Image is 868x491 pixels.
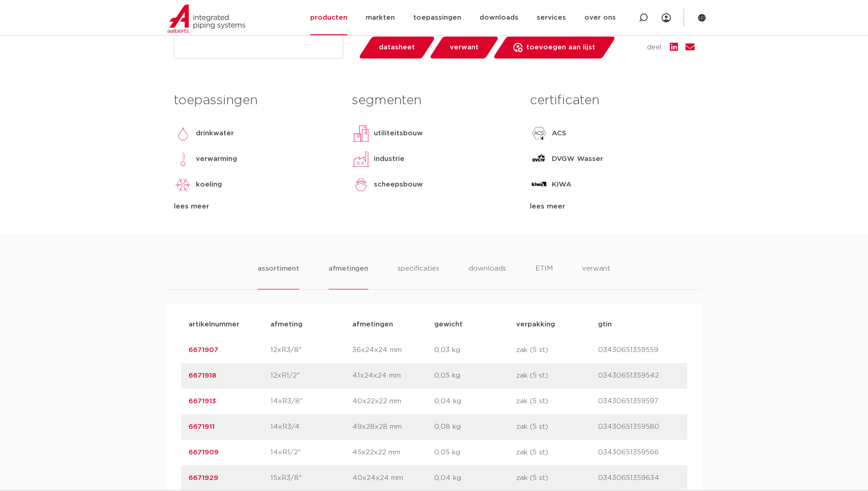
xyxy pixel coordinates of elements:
[174,201,338,212] div: lees meer
[196,128,234,139] p: drinkwater
[552,179,571,190] p: KIWA
[535,263,553,289] li: ETIM
[189,475,218,481] a: 6671929
[398,263,439,289] li: specificaties
[189,398,216,405] a: 6671913
[189,372,216,379] a: 6671918
[189,319,270,330] p: artikelnummer
[526,40,595,55] span: toevoegen aan lijst
[598,396,680,407] p: 03430651359597
[530,124,548,143] img: ACS
[374,179,423,190] p: scheepsbouw
[516,345,598,356] p: zak (5 st)
[598,473,680,484] p: 03430651359634
[516,473,598,484] p: zak (5 st)
[174,91,338,110] h3: toepassingen
[434,345,516,356] p: 0,03 kg
[196,179,222,190] p: koeling
[530,150,548,168] img: DVGW Wasser
[352,473,434,484] p: 40x24x24 mm
[516,319,598,330] p: verpakking
[598,319,680,330] p: gtin
[270,345,352,356] p: 12xR3/8"
[552,128,566,139] p: ACS
[352,176,370,194] img: scheepsbouw
[270,447,352,458] p: 14xR1/2"
[374,154,404,165] p: industrie
[582,263,610,289] li: verwant
[270,319,352,330] p: afmeting
[516,447,598,458] p: zak (5 st)
[516,370,598,381] p: zak (5 st)
[516,396,598,407] p: zak (5 st)
[352,396,434,407] p: 40x22x22 mm
[270,370,352,381] p: 12xR1/2"
[552,154,603,165] p: DVGW Wasser
[379,40,415,55] span: datasheet
[450,40,479,55] span: verwant
[530,176,548,194] img: KIWA
[189,449,219,456] a: 6671909
[189,347,218,353] a: 6671907
[530,91,694,110] h3: certificaten
[270,473,352,484] p: 15xR3/8"
[352,345,434,356] p: 36x24x24 mm
[434,396,516,407] p: 0,04 kg
[352,319,434,330] p: afmetingen
[516,422,598,432] p: zak (5 st)
[352,150,370,168] img: industrie
[374,128,423,139] p: utiliteitsbouw
[196,154,237,165] p: verwarming
[329,263,368,289] li: afmetingen
[598,422,680,432] p: 03430651359580
[530,201,694,212] div: lees meer
[258,263,299,289] li: assortiment
[352,422,434,432] p: 49x28x28 mm
[174,150,192,168] img: verwarming
[270,422,352,432] p: 14xR3/4
[434,319,516,330] p: gewicht
[429,37,499,59] a: verwant
[174,176,192,194] img: koeling
[352,447,434,458] p: 45x22x22 mm
[434,422,516,432] p: 0,08 kg
[174,124,192,143] img: drinkwater
[647,42,663,53] span: deel:
[270,396,352,407] p: 14xR3/8"
[598,370,680,381] p: 03430651359542
[598,345,680,356] p: 03430651359559
[352,370,434,381] p: 41x24x24 mm
[598,447,680,458] p: 03430651359566
[469,263,506,289] li: downloads
[352,91,516,110] h3: segmenten
[434,370,516,381] p: 0,05 kg
[189,423,215,430] a: 6671911
[358,37,436,59] a: datasheet
[352,124,370,143] img: utiliteitsbouw
[434,473,516,484] p: 0,04 kg
[434,447,516,458] p: 0,05 kg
